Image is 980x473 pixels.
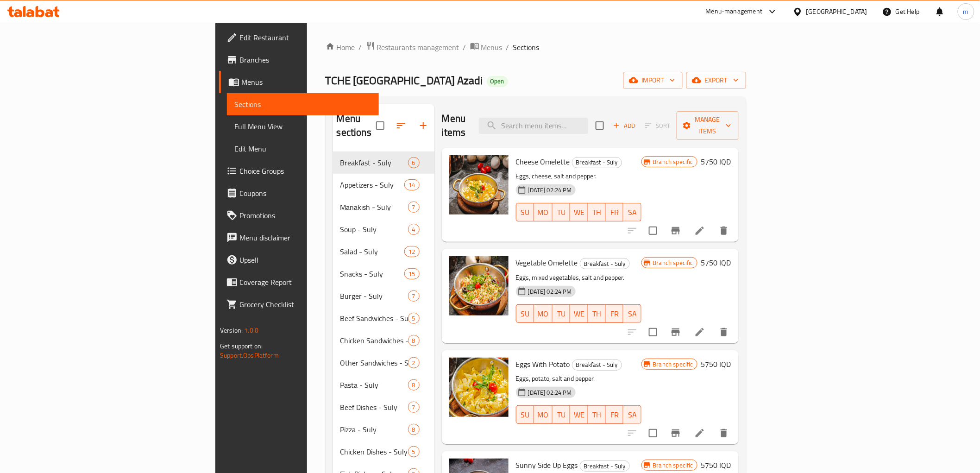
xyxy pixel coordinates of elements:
div: Salad - Suly12 [333,240,434,263]
button: Branch-specific-item [665,220,687,242]
div: items [404,179,419,190]
img: Cheese Omelette [449,155,509,214]
button: TU [553,203,570,221]
div: Pasta - Suly [340,379,408,391]
span: 7 [408,403,419,412]
a: Sections [227,93,379,115]
span: Soup - Suly [340,224,408,235]
span: Breakfast - Suly [572,359,622,370]
button: FR [606,304,623,323]
a: Menus [219,71,379,93]
div: Open [487,76,508,87]
span: WE [574,206,584,219]
a: Restaurants management [366,41,459,53]
button: delete [713,422,735,444]
button: delete [713,220,735,242]
button: SU [516,405,534,424]
button: TH [588,304,606,323]
h6: 5750 IQD [701,459,731,472]
span: [DATE] 02:24 PM [524,388,576,397]
div: items [408,446,420,457]
span: Version: [220,324,243,336]
a: Edit Restaurant [219,26,379,49]
li: / [506,42,509,53]
span: Grocery Checklist [239,299,371,310]
span: 8 [408,425,419,434]
span: Menus [481,42,503,53]
span: 12 [405,247,419,256]
span: Snacks - Suly [340,268,405,279]
a: Promotions [219,204,379,227]
div: Soup - Suly4 [333,218,434,240]
span: Add [612,120,637,131]
div: Chicken Dishes - Suly [340,446,408,457]
span: FR [609,408,620,422]
a: Upsell [219,249,379,271]
div: Manakish - Suly7 [333,196,434,218]
span: Restaurants management [377,42,459,53]
div: Beef Sandwiches - Suly [340,313,408,324]
span: Coverage Report [239,277,371,288]
span: Vegetable Omelette [516,256,578,270]
button: SU [516,304,534,323]
a: Menu disclaimer [219,227,379,249]
span: 2 [408,359,419,367]
span: Branch specific [649,259,697,267]
span: TCHE [GEOGRAPHIC_DATA] Azadi [326,70,483,91]
span: 4 [408,225,419,234]
span: 5 [408,314,419,323]
a: Support.OpsPlatform [220,349,279,361]
span: SA [627,206,637,219]
a: Edit menu item [694,225,705,236]
span: Branch specific [649,360,697,369]
div: Beef Dishes - Suly7 [333,396,434,418]
div: Pasta - Suly8 [333,374,434,396]
span: Manakish - Suly [340,202,408,213]
div: Appetizers - Suly [340,179,405,190]
span: [DATE] 02:24 PM [524,186,576,195]
div: Breakfast - Suly [572,157,622,168]
span: Sections [513,42,540,53]
button: import [623,72,683,89]
span: Coupons [239,188,371,199]
div: items [408,224,420,235]
input: search [479,118,588,134]
button: WE [570,405,588,424]
span: WE [574,307,584,321]
div: items [408,313,420,324]
span: Chicken Sandwiches - Suly [340,335,408,346]
span: SA [627,408,637,422]
button: MO [534,405,553,424]
button: Add [609,119,639,133]
span: Beef Dishes - Suly [340,402,408,413]
div: Other Sandwiches - Suly2 [333,352,434,374]
a: Grocery Checklist [219,293,379,315]
div: Appetizers - Suly14 [333,174,434,196]
div: Breakfast - Suly [340,157,408,168]
span: 14 [405,181,419,189]
span: Select to update [643,322,663,342]
span: Sections [234,99,371,110]
span: 6 [408,158,419,167]
div: Chicken Dishes - Suly5 [333,441,434,463]
span: 8 [408,381,419,390]
div: Breakfast - Suly6 [333,151,434,174]
div: Pizza - Suly8 [333,418,434,441]
span: Select to update [643,221,663,240]
span: Burger - Suly [340,290,408,302]
div: items [404,268,419,279]
a: Edit Menu [227,138,379,160]
div: items [408,424,420,435]
span: Select section [590,116,609,135]
span: TU [556,408,566,422]
span: Other Sandwiches - Suly [340,357,408,368]
span: FR [609,206,620,219]
span: TH [592,307,602,321]
img: Eggs With Potato [449,358,509,417]
a: Edit menu item [694,428,705,439]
